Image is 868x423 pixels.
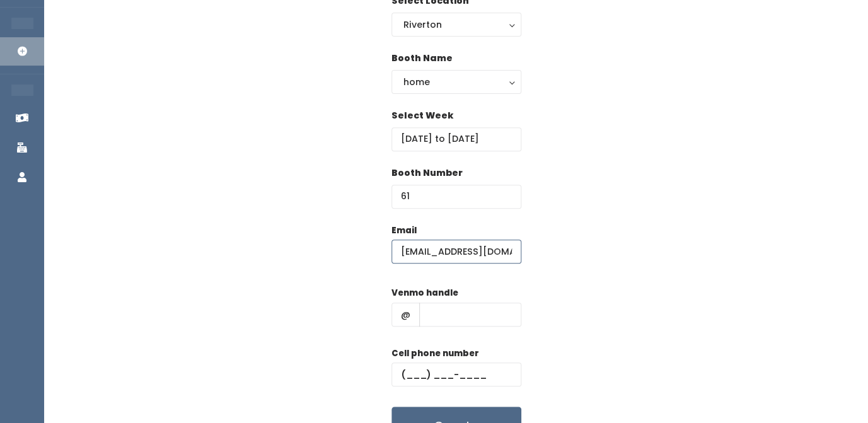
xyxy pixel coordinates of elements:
div: Riverton [403,18,509,32]
span: @ [391,303,420,327]
label: Booth Name [391,52,453,65]
input: (___) ___-____ [391,362,521,386]
label: Select Week [391,109,453,122]
input: Booth Number [391,185,521,209]
input: @ . [391,240,521,264]
label: Venmo handle [391,287,458,299]
label: Cell phone number [391,347,479,360]
button: Riverton [391,13,521,37]
label: Email [391,224,417,237]
input: Select week [391,127,521,151]
button: home [391,70,521,94]
div: home [403,75,509,89]
label: Booth Number [391,166,463,180]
